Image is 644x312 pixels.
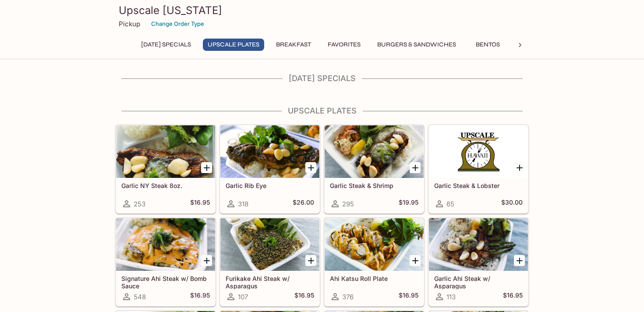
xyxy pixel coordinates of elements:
[116,125,215,178] div: Garlic NY Steak 8oz.
[399,199,418,209] h5: $19.95
[226,182,314,189] h5: Garlic Rib Eye
[305,162,316,173] button: Add Garlic Rib Eye
[203,39,264,51] button: UPSCALE Plates
[121,182,210,189] h5: Garlic NY Steak 8oz.
[119,20,140,28] p: Pickup
[293,199,314,209] h5: $26.00
[190,291,210,302] h5: $16.95
[220,125,320,213] a: Garlic Rib Eye318$26.00
[429,125,528,178] div: Garlic Steak & Lobster
[323,39,365,51] button: Favorites
[514,162,525,173] button: Add Garlic Steak & Lobster
[468,39,507,51] button: Bentos
[324,218,424,306] a: Ahi Katsu Roll Plate376$16.95
[429,218,528,271] div: Garlic Ahi Steak w/ Asparagus
[134,293,146,301] span: 548
[410,255,421,266] button: Add Ahi Katsu Roll Plate
[134,200,145,208] span: 253
[330,275,418,282] h5: Ahi Katsu Roll Plate
[434,275,523,289] h5: Garlic Ahi Steak w/ Asparagus
[325,125,424,178] div: Garlic Steak & Shrimp
[136,39,196,51] button: [DATE] Specials
[220,125,319,178] div: Garlic Rib Eye
[330,182,418,189] h5: Garlic Steak & Shrimp
[324,125,424,213] a: Garlic Steak & Shrimp295$19.95
[119,4,525,17] h3: Upscale [US_STATE]
[115,106,529,116] h4: UPSCALE Plates
[115,74,529,83] h4: [DATE] Specials
[190,199,210,209] h5: $16.95
[501,199,523,209] h5: $30.00
[116,125,216,213] a: Garlic NY Steak 8oz.253$16.95
[446,293,456,301] span: 113
[201,255,212,266] button: Add Signature Ahi Steak w/ Bomb Sauce
[147,17,208,31] button: Change Order Type
[446,200,454,208] span: 65
[434,182,523,189] h5: Garlic Steak & Lobster
[294,291,314,302] h5: $16.95
[121,275,210,289] h5: Signature Ahi Steak w/ Bomb Sauce
[226,275,314,289] h5: Furikake Ahi Steak w/ Asparagus
[220,218,320,306] a: Furikake Ahi Steak w/ Asparagus107$16.95
[428,218,528,306] a: Garlic Ahi Steak w/ Asparagus113$16.95
[342,200,354,208] span: 295
[238,293,248,301] span: 107
[399,291,418,302] h5: $16.95
[271,39,316,51] button: Breakfast
[410,162,421,173] button: Add Garlic Steak & Shrimp
[372,39,461,51] button: Burgers & Sandwiches
[514,255,525,266] button: Add Garlic Ahi Steak w/ Asparagus
[116,218,216,306] a: Signature Ahi Steak w/ Bomb Sauce548$16.95
[116,218,215,271] div: Signature Ahi Steak w/ Bomb Sauce
[428,125,528,213] a: Garlic Steak & Lobster65$30.00
[305,255,316,266] button: Add Furikake Ahi Steak w/ Asparagus
[238,200,248,208] span: 318
[220,218,319,271] div: Furikake Ahi Steak w/ Asparagus
[342,293,354,301] span: 376
[201,162,212,173] button: Add Garlic NY Steak 8oz.
[503,291,523,302] h5: $16.95
[325,218,424,271] div: Ahi Katsu Roll Plate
